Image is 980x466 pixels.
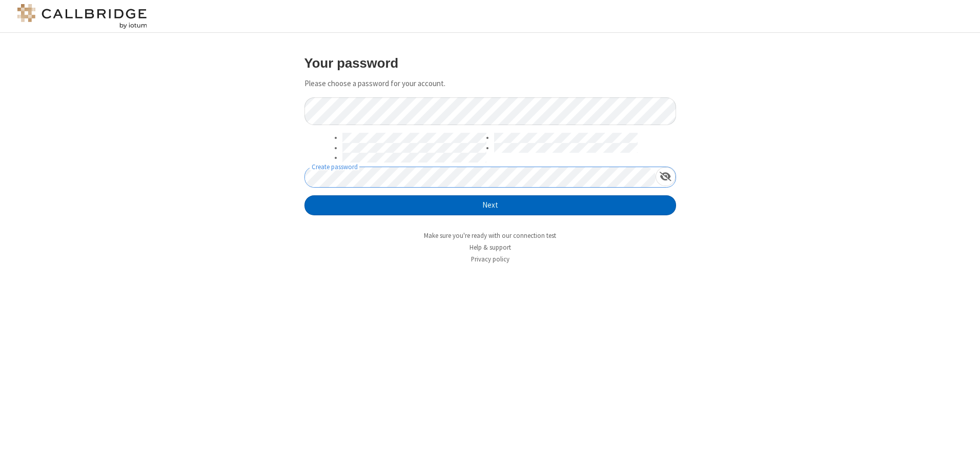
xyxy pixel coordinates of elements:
p: Please choose a password for your account. [304,78,676,90]
button: Next [304,195,676,216]
h3: Your password [304,56,676,70]
div: Show password [656,167,676,186]
a: Help & support [469,243,511,252]
input: Create password [305,167,656,187]
img: logo@2x.png [15,4,149,29]
a: Make sure you're ready with our connection test [424,231,556,240]
a: Privacy policy [471,255,509,264]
